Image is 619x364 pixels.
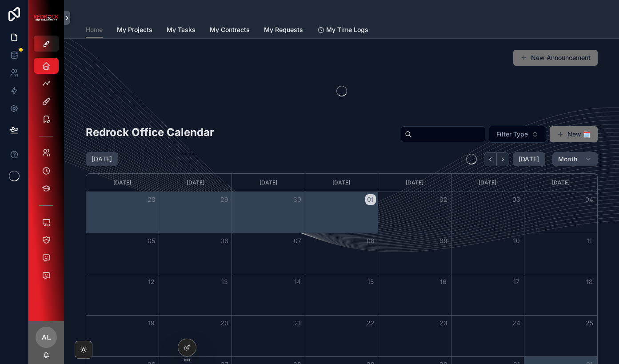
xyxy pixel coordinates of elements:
[519,155,539,163] span: [DATE]
[552,152,598,166] button: Month
[511,318,522,328] button: 24
[88,174,157,192] div: [DATE]
[438,318,449,328] button: 23
[511,276,522,287] button: 17
[219,276,230,287] button: 13
[365,194,376,205] button: 01
[365,236,376,246] button: 08
[34,15,59,21] img: App logo
[292,236,303,246] button: 07
[86,25,103,34] span: Home
[365,276,376,287] button: 15
[584,318,595,328] button: 25
[326,25,368,34] span: My Time Logs
[28,52,64,295] div: scrollable content
[317,22,368,40] a: My Time Logs
[210,22,250,40] a: My Contracts
[489,126,546,143] button: Select Button
[292,276,303,287] button: 14
[496,130,528,139] span: Filter Type
[511,236,522,246] button: 10
[497,152,509,166] button: Next
[117,25,152,34] span: My Projects
[558,155,578,163] span: Month
[438,194,449,205] button: 02
[264,25,303,34] span: My Requests
[146,276,157,287] button: 12
[307,174,376,192] div: [DATE]
[484,152,497,166] button: Back
[219,236,230,246] button: 06
[210,25,250,34] span: My Contracts
[86,22,103,39] a: Home
[42,332,51,343] span: AL
[167,22,196,40] a: My Tasks
[292,194,303,205] button: 30
[513,152,545,166] button: [DATE]
[438,276,449,287] button: 16
[550,126,598,142] button: New 🗓️
[146,318,157,328] button: 19
[453,174,523,192] div: [DATE]
[160,174,230,192] div: [DATE]
[233,174,303,192] div: [DATE]
[513,50,598,66] button: New Announcement
[379,174,449,192] div: [DATE]
[264,22,303,40] a: My Requests
[146,194,157,205] button: 28
[584,194,595,205] button: 04
[365,318,376,328] button: 22
[219,194,230,205] button: 29
[146,236,157,246] button: 05
[584,236,595,246] button: 11
[511,194,522,205] button: 03
[438,236,449,246] button: 09
[292,318,303,328] button: 21
[117,22,152,40] a: My Projects
[584,276,595,287] button: 18
[526,174,595,192] div: [DATE]
[92,155,112,164] h2: [DATE]
[86,125,214,140] h2: Redrock Office Calendar
[167,25,196,34] span: My Tasks
[219,318,230,328] button: 20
